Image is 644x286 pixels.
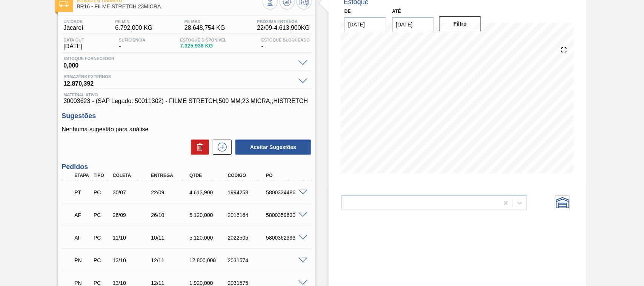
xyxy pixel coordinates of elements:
div: - [117,38,147,50]
span: Estoque Fornecedor [63,56,295,61]
div: 2022505 [226,235,269,241]
div: 4.613,900 [188,189,230,195]
div: 12.800,000 [188,257,230,263]
span: Unidade [63,19,83,24]
span: Jacareí [63,25,83,31]
span: Próxima Entrega [257,19,310,24]
div: 5800359630 [264,212,307,218]
div: 10/11/2025 [149,235,192,241]
p: PT [74,189,90,195]
button: Aceitar Sugestões [235,140,311,155]
div: Aguardando Faturamento [72,229,92,246]
p: PN [74,257,90,263]
div: Código [226,173,269,178]
div: Aguardando Faturamento [72,207,92,223]
span: 0,000 [63,61,295,68]
span: Armazéns externos [63,74,295,79]
span: PE MIN [115,19,152,24]
input: dd/mm/yyyy [392,17,434,32]
span: Estoque Disponível [180,38,226,42]
span: 22/09 - 4.613,900 KG [257,25,310,31]
div: Aceitar Sugestões [232,139,312,155]
p: AF [74,235,90,241]
div: Nova sugestão [209,140,232,155]
div: Pedido de Compra [92,212,111,218]
div: Coleta [111,173,154,178]
span: 6.792,000 KG [115,25,152,31]
div: 22/09/2025 [149,189,192,195]
img: Ícone [59,1,69,7]
p: Nenhuma sugestão para análise [61,126,312,133]
div: Qtde [188,173,230,178]
div: PO [264,173,307,178]
button: Filtro [439,16,481,31]
span: 28.648,754 KG [184,25,225,31]
div: Pedido em Negociação [72,252,92,269]
span: 7.325,936 KG [180,43,226,49]
div: Pedido de Compra [92,189,111,195]
div: 2031574 [226,257,269,263]
div: Tipo [92,173,111,178]
div: 5.120,000 [188,212,230,218]
div: 5800334486 [264,189,307,195]
span: Data out [63,38,84,42]
div: 1.920,000 [188,280,230,286]
input: dd/mm/yyyy [344,17,386,32]
span: PE MAX [184,19,225,24]
div: 13/10/2025 [111,280,154,286]
span: Material ativo [63,92,310,97]
span: Estoque Bloqueado [261,38,310,42]
div: Pedido de Compra [92,235,111,241]
div: 26/10/2025 [149,212,192,218]
p: AF [74,212,90,218]
div: 13/10/2025 [111,257,154,263]
div: Entrega [149,173,192,178]
div: 12/11/2025 [149,280,192,286]
h3: Pedidos [61,163,312,171]
span: 30003623 - (SAP Legado: 50011302) - FILME STRETCH;500 MM;23 MICRA;;HISTRETCH [63,98,310,105]
span: 12.870,392 [63,79,295,86]
label: Até [392,9,401,14]
span: BR16 - FILME STRETCH 23MICRA [77,4,263,9]
label: De [344,9,351,14]
div: 12/11/2025 [149,257,192,263]
div: Excluir Sugestões [187,140,209,155]
div: 5.120,000 [188,235,230,241]
div: 1994258 [226,189,269,195]
div: Pedido em Trânsito [72,184,92,201]
h3: Sugestões [61,112,312,120]
span: [DATE] [63,43,84,50]
div: 5800362393 [264,235,307,241]
div: Pedido de Compra [92,280,111,286]
div: - [260,38,312,50]
div: 2031575 [226,280,269,286]
div: Etapa [72,173,92,178]
div: 26/09/2025 [111,212,154,218]
span: Suficiência [119,38,145,42]
p: PN [74,280,90,286]
div: 11/10/2025 [111,235,154,241]
div: 2016164 [226,212,269,218]
div: Pedido de Compra [92,257,111,263]
div: 30/07/2025 [111,189,154,195]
